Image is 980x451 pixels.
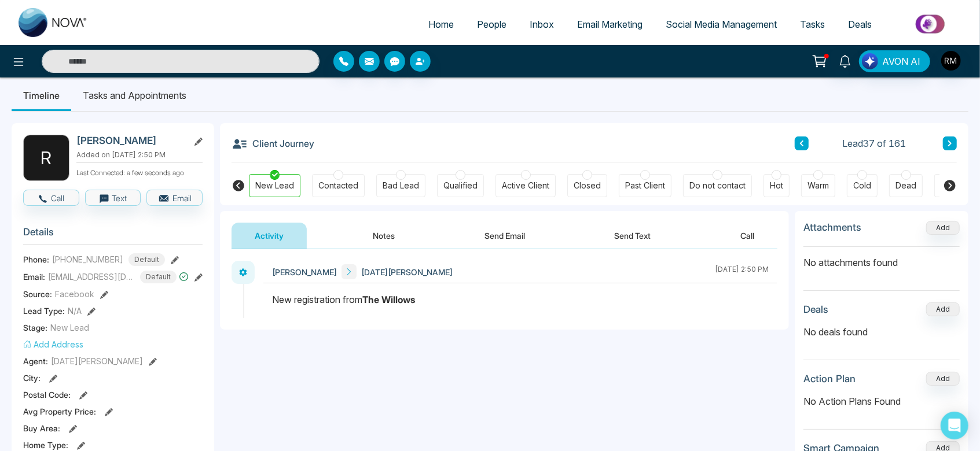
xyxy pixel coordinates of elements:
[23,190,79,206] button: Call
[55,288,94,300] span: Facebook
[803,394,960,408] p: No Action Plans Found
[518,13,566,35] a: Inbox
[895,180,916,191] div: Dead
[76,135,184,146] h2: [PERSON_NAME]
[23,288,52,300] span: Source:
[926,372,960,386] button: Add
[23,372,41,384] span: City :
[272,266,337,278] span: [PERSON_NAME]
[383,180,419,191] div: Bad Lead
[71,80,198,111] li: Tasks and Appointments
[941,51,961,71] img: User Avatar
[941,412,968,439] div: Open Intercom Messenger
[23,439,68,451] span: Home Type :
[717,223,777,249] button: Call
[689,180,746,191] div: Do not contact
[52,253,123,265] span: [PHONE_NUMBER]
[361,266,453,278] span: [DATE][PERSON_NAME]
[530,19,554,30] span: Inbox
[19,8,88,37] img: Nova CRM Logo
[862,53,878,69] img: Lead Flow
[428,19,454,30] span: Home
[23,389,71,401] span: Postal Code :
[12,80,71,111] li: Timeline
[843,136,906,150] span: Lead 37 of 161
[23,321,47,334] span: Stage:
[715,264,769,279] div: [DATE] 2:50 PM
[803,373,856,385] h3: Action Plan
[50,321,89,334] span: New Lead
[803,304,828,315] h3: Deals
[23,271,45,283] span: Email:
[48,271,135,283] span: [EMAIL_ADDRESS][DOMAIN_NAME]
[140,271,177,283] span: Default
[76,165,203,178] p: Last Connected: a few seconds ago
[882,54,920,68] span: AVON AI
[926,222,960,232] span: Add
[803,325,960,339] p: No deals found
[859,50,930,72] button: AVON AI
[836,13,883,35] a: Deals
[465,13,518,35] a: People
[574,180,601,191] div: Closed
[848,19,872,30] span: Deals
[502,180,549,191] div: Active Client
[85,190,141,206] button: Text
[577,19,643,30] span: Email Marketing
[566,13,654,35] a: Email Marketing
[23,253,49,265] span: Phone:
[23,405,96,417] span: Avg Property Price :
[350,223,419,249] button: Notes
[417,13,465,35] a: Home
[129,253,165,266] span: Default
[255,180,294,191] div: New Lead
[889,11,973,37] img: Market-place.gif
[800,19,825,30] span: Tasks
[788,13,836,35] a: Tasks
[853,180,871,191] div: Cold
[23,338,83,350] button: Add Address
[51,355,143,367] span: [DATE][PERSON_NAME]
[477,19,506,30] span: People
[68,305,82,317] span: N/A
[23,305,65,317] span: Lead Type:
[23,135,69,181] div: R
[461,223,548,249] button: Send Email
[625,180,665,191] div: Past Client
[926,221,960,235] button: Add
[654,13,788,35] a: Social Media Management
[808,180,829,191] div: Warm
[770,180,783,191] div: Hot
[803,221,861,233] h3: Attachments
[592,223,674,249] button: Send Text
[23,226,203,244] h3: Details
[803,247,960,269] p: No attachments found
[443,180,478,191] div: Qualified
[926,302,960,316] button: Add
[23,355,48,367] span: Agent:
[23,422,60,434] span: Buy Area :
[146,190,203,206] button: Email
[76,150,203,160] p: Added on [DATE] 2:50 PM
[232,223,307,249] button: Activity
[318,180,358,191] div: Contacted
[232,135,314,152] h3: Client Journey
[666,19,777,30] span: Social Media Management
